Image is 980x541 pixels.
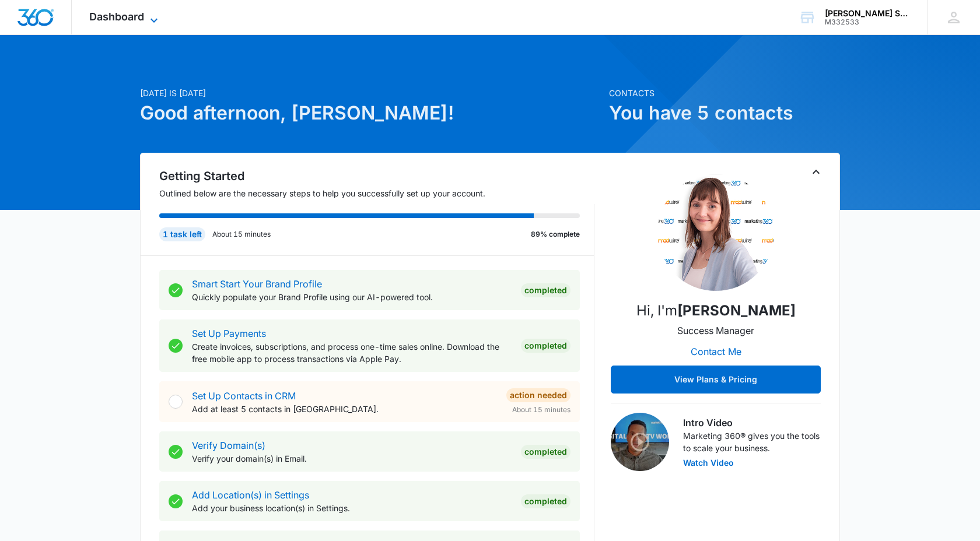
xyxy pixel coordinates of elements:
[159,187,594,199] p: Outlined below are the necessary steps to help you successfully set up your account.
[212,229,271,240] p: About 15 minutes
[192,278,322,290] a: Smart Start Your Brand Profile
[192,403,497,415] p: Add at least 5 contacts in [GEOGRAPHIC_DATA].
[506,388,570,402] div: Action Needed
[683,459,734,467] button: Watch Video
[89,10,144,23] span: Dashboard
[677,324,754,338] p: Success Manager
[809,165,823,179] button: Toggle Collapse
[192,340,512,365] p: Create invoices, subscriptions, and process one-time sales online. Download the free mobile app t...
[140,99,602,127] h1: Good afternoon, [PERSON_NAME]!
[521,283,570,297] div: Completed
[140,87,602,99] p: [DATE] is [DATE]
[609,87,840,99] p: Contacts
[521,445,570,459] div: Completed
[521,494,570,508] div: Completed
[159,227,205,241] div: 1 task left
[192,452,512,465] p: Verify your domain(s) in Email.
[677,302,796,319] strong: [PERSON_NAME]
[825,9,910,18] div: account name
[825,18,910,26] div: account id
[192,489,309,501] a: Add Location(s) in Settings
[611,366,821,394] button: View Plans & Pricing
[609,99,840,127] h1: You have 5 contacts
[657,174,774,291] img: Christy Perez
[192,440,265,451] a: Verify Domain(s)
[192,502,512,514] p: Add your business location(s) in Settings.
[192,390,296,402] a: Set Up Contacts in CRM
[679,338,753,366] button: Contact Me
[611,413,669,471] img: Intro Video
[159,167,594,185] h2: Getting Started
[531,229,580,240] p: 89% complete
[512,405,570,415] span: About 15 minutes
[683,416,821,430] h3: Intro Video
[636,300,796,321] p: Hi, I'm
[192,291,512,303] p: Quickly populate your Brand Profile using our AI-powered tool.
[192,328,266,339] a: Set Up Payments
[683,430,821,454] p: Marketing 360® gives you the tools to scale your business.
[521,339,570,353] div: Completed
